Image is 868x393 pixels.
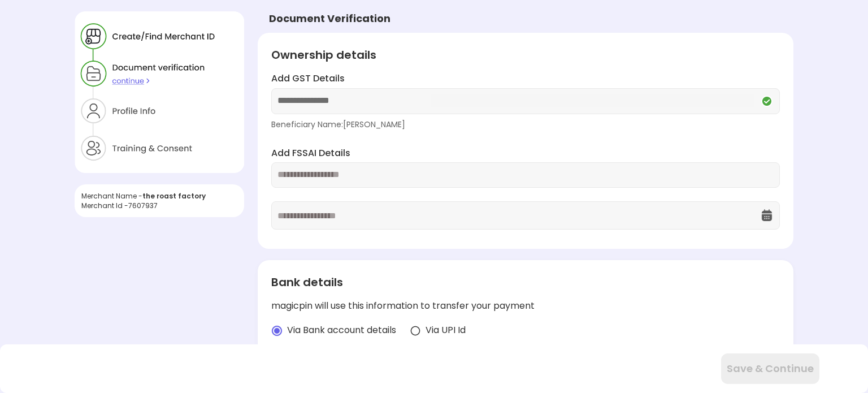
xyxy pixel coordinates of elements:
[271,325,283,336] img: radio
[269,11,390,26] div: Document Verification
[760,209,774,222] img: OcXK764TI_dg1n3pJKAFuNcYfYqBKGvmbXteblFrPew4KBASBbPUoKPFDRZzLe5z5khKOkBCrBseVNl8W_Mqhk0wgJF92Dyy9...
[271,46,780,63] div: Ownership details
[271,119,780,130] div: Beneficiary Name: [PERSON_NAME]
[287,324,396,337] span: Via Bank account details
[271,72,780,85] label: Add GST Details
[81,201,237,210] div: Merchant Id - 7607937
[410,325,421,336] img: radio
[81,191,237,201] div: Merchant Name -
[142,191,206,201] span: the roast factory
[271,147,780,160] label: Add FSSAI Details
[271,300,780,313] div: magicpin will use this information to transfer your payment
[426,324,466,337] span: Via UPI Id
[721,353,819,384] button: Save & Continue
[75,11,244,173] img: xZtaNGYO7ZEa_Y6BGN0jBbY4tz3zD8CMWGtK9DYT203r_wSWJgC64uaYzQv0p6I5U3yzNyQZ90jnSGEji8ItH6xpax9JibOI_...
[760,94,774,108] img: Q2VREkDUCX-Nh97kZdnvclHTixewBtwTiuomQU4ttMKm5pUNxe9W_NURYrLCGq_Mmv0UDstOKswiepyQhkhj-wqMpwXa6YfHU...
[271,274,780,291] div: Bank details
